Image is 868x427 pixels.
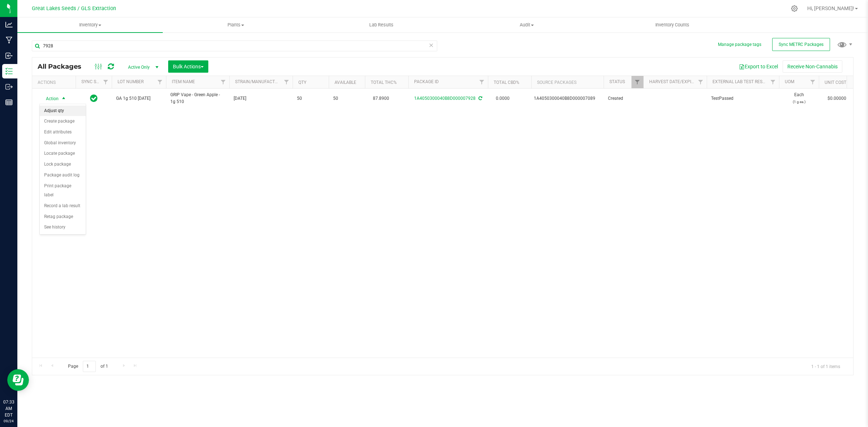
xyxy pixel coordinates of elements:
span: Bulk Actions [173,64,204,69]
button: Export to Excel [734,60,783,73]
span: Created [608,95,639,102]
th: Source Packages [531,76,604,89]
div: Actions [38,80,73,85]
li: Edit attributes [40,127,86,138]
a: Filter [695,76,707,88]
a: Lab Results [309,17,454,33]
li: Package audit log [40,170,86,181]
a: Total CBD% [494,80,519,85]
a: Filter [154,76,166,88]
a: Total THC% [371,80,397,85]
span: GRIP Vape - Green Apple - 1g 510 [170,91,225,105]
a: Inventory Counts [600,17,745,33]
span: 87.8900 [369,93,393,104]
a: Filter [767,76,779,88]
iframe: Resource center [7,369,29,391]
span: Hi, [PERSON_NAME]! [807,5,854,11]
button: Manage package tags [718,42,761,48]
a: Filter [807,76,819,88]
span: GA 1g 510 [DATE] [116,95,162,102]
span: [DATE] [234,95,288,102]
p: 07:33 AM EDT [3,399,14,418]
a: Qty [298,80,306,85]
a: 1A4050300040B8D000007928 [414,96,476,101]
a: Filter [100,76,112,88]
a: Lot Number [118,79,144,84]
a: Item Name [172,79,195,84]
span: Sync METRC Packages [779,42,824,47]
button: Receive Non-Cannabis [783,60,842,73]
span: Plants [163,22,308,28]
a: Package ID [414,79,439,84]
inline-svg: Reports [5,99,13,106]
span: 50 [333,95,361,102]
a: Unit Cost [825,80,846,85]
li: Create package [40,116,86,127]
li: Adjust qty [40,106,86,116]
a: UOM [785,79,794,84]
span: Lab Results [359,22,403,28]
li: Retag package [40,212,86,222]
span: 0.0000 [492,93,513,104]
p: 09/24 [3,418,14,424]
button: Bulk Actions [168,60,208,73]
inline-svg: Inventory [5,68,13,75]
a: Harvest Date/Expiration [649,79,706,84]
a: Plants [163,17,308,33]
span: In Sync [90,93,98,103]
a: Inventory [17,17,163,33]
a: Audit [454,17,599,33]
a: External Lab Test Result [712,79,769,84]
li: See history [40,222,86,233]
li: Global inventory [40,138,86,149]
button: Sync METRC Packages [772,38,830,51]
p: (1 g ea.) [783,98,814,105]
a: Sync Status [81,79,109,84]
span: All Packages [38,63,89,71]
input: 1 [83,361,96,372]
inline-svg: Analytics [5,21,13,28]
a: Available [335,80,356,85]
span: Audit [454,22,599,28]
li: Record a lab result [40,201,86,212]
a: Filter [217,76,229,88]
span: Action [39,94,59,104]
div: Value 1: 1A4050300040B8D000007089 [534,95,601,102]
a: Filter [631,76,643,88]
div: Manage settings [790,5,799,12]
span: Each [783,91,814,105]
span: Inventory Counts [646,22,699,28]
a: Filter [476,76,488,88]
span: Great Lakes Seeds / GLS Extraction [32,5,116,12]
a: Filter [281,76,293,88]
td: $0.00000 [819,89,855,108]
inline-svg: Outbound [5,83,13,90]
span: Page of 1 [62,361,114,372]
li: Print package label [40,181,86,201]
span: Clear [429,40,434,50]
inline-svg: Inbound [5,52,13,59]
a: Status [609,79,625,84]
li: Lock package [40,159,86,170]
li: Locate package [40,148,86,159]
inline-svg: Manufacturing [5,37,13,44]
span: Inventory [17,22,163,28]
span: select [59,94,68,104]
span: TestPassed [711,95,775,102]
span: 1 - 1 of 1 items [805,361,846,372]
a: STRAIN/Manufactured [235,79,286,84]
span: 50 [297,95,324,102]
input: Search Package ID, Item Name, SKU, Lot or Part Number... [32,40,437,51]
span: Sync from Compliance System [477,96,482,101]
